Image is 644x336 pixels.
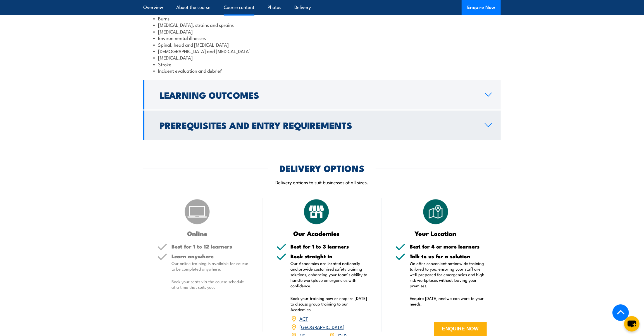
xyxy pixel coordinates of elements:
p: We offer convenient nationwide training tailored to you, ensuring your staff are well-prepared fo... [410,261,487,289]
li: Environmental illnesses [153,35,491,41]
h3: Online [157,230,237,237]
h3: Our Academies [276,230,357,237]
h2: Learning Outcomes [159,91,476,99]
p: Book your seats via the course schedule at a time that suits you. [171,279,249,290]
h2: DELIVERY OPTIONS [280,164,364,172]
h5: Book straight in [291,254,368,259]
h2: Prerequisites and Entry Requirements [159,121,476,129]
h5: Talk to us for a solution [410,254,487,259]
li: Spinal, head and [MEDICAL_DATA] [153,41,491,48]
h5: Best for 1 to 3 learners [291,244,368,249]
p: Our online training is available for course to be completed anywhere. [171,261,249,272]
p: Book your training now or enquire [DATE] to discuss group training to our Academies [291,296,368,313]
li: [MEDICAL_DATA] [153,54,491,61]
p: Our Academies are located nationally and provide customised safety training solutions, enhancing ... [291,261,368,289]
li: Burns [153,15,491,22]
h3: Your Location [395,230,476,237]
li: [DEMOGRAPHIC_DATA] and [MEDICAL_DATA] [153,48,491,54]
li: Incident evaluation and debrief [153,67,491,74]
a: [GEOGRAPHIC_DATA] [300,324,345,330]
button: chat-button [624,316,640,332]
a: Prerequisites and Entry Requirements [143,111,501,140]
a: Learning Outcomes [143,80,501,110]
h5: Best for 1 to 12 learners [171,244,249,249]
p: Enquire [DATE] and we can work to your needs. [410,296,487,307]
li: Stroke [153,61,491,67]
a: ACT [300,315,308,322]
h5: Best for 4 or more learners [410,244,487,249]
h5: Learn anywhere [171,254,249,259]
p: Delivery options to suit businesses of all sizes. [143,179,501,186]
li: [MEDICAL_DATA], strains and sprains [153,22,491,28]
li: [MEDICAL_DATA] [153,28,491,35]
